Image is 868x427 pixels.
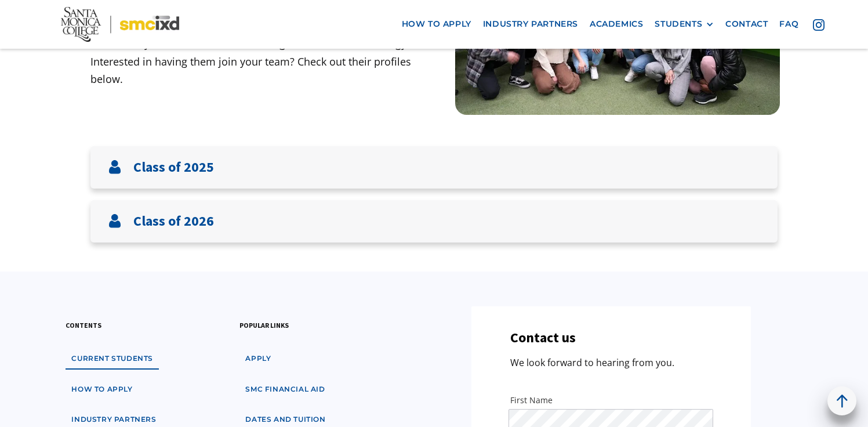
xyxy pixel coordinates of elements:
img: Santa Monica College - SMC IxD logo [61,7,179,42]
p: We look forward to hearing from you. [510,355,674,371]
a: how to apply [396,13,477,35]
a: Academics [584,13,649,35]
a: how to apply [66,379,138,400]
h3: Class of 2026 [133,213,214,230]
a: faq [773,13,804,35]
div: STUDENTS [655,19,714,29]
a: back to top [827,386,856,415]
img: icon - instagram [813,19,825,30]
h3: Contact us [510,330,576,346]
h3: popular links [239,320,289,331]
a: apply [239,348,277,370]
a: contact [720,13,773,35]
a: SMC financial aid [239,379,331,400]
a: industry partners [477,13,584,35]
a: Current students [66,348,159,370]
h3: Class of 2025 [133,159,214,176]
h3: contents [66,320,101,331]
img: User icon [108,160,122,174]
div: STUDENTS [655,19,702,29]
label: First Name [510,395,711,406]
img: User icon [108,214,122,228]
